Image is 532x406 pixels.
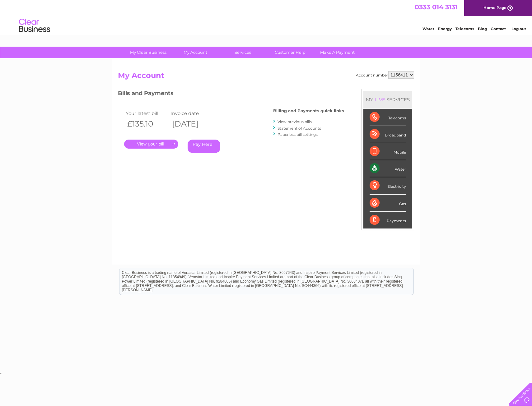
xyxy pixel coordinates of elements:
[119,3,413,30] div: Clear Business is a trading name of Verastar Limited (registered in [GEOGRAPHIC_DATA] No. 3667643...
[278,132,318,137] a: Paperless bill settings
[278,126,321,131] a: Statement of Accounts
[123,47,174,58] a: My Clear Business
[118,71,414,83] h2: My Account
[264,47,316,58] a: Customer Help
[370,177,406,194] div: Electricity
[370,126,406,143] div: Broadband
[373,97,386,103] div: LIVE
[370,160,406,177] div: Water
[19,16,50,35] img: logo.png
[273,108,344,113] h4: Billing and Payments quick links
[370,195,406,212] div: Gas
[455,26,474,31] a: Telecoms
[370,143,406,160] div: Mobile
[415,3,458,11] a: 0333 014 3131
[169,118,214,130] th: [DATE]
[363,91,412,108] div: MY SERVICES
[170,47,221,58] a: My Account
[370,109,406,126] div: Telecoms
[124,109,169,118] td: Your latest bill
[478,26,487,31] a: Blog
[438,26,452,31] a: Energy
[491,26,506,31] a: Contact
[422,26,434,31] a: Water
[188,140,220,153] a: Pay Here
[511,26,526,31] a: Log out
[356,71,414,79] div: Account number
[370,212,406,228] div: Payments
[217,47,268,58] a: Services
[312,47,363,58] a: Make A Payment
[118,89,344,100] h3: Bills and Payments
[124,140,178,149] a: .
[169,109,214,118] td: Invoice date
[124,118,169,130] th: £135.10
[278,119,312,124] a: View previous bills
